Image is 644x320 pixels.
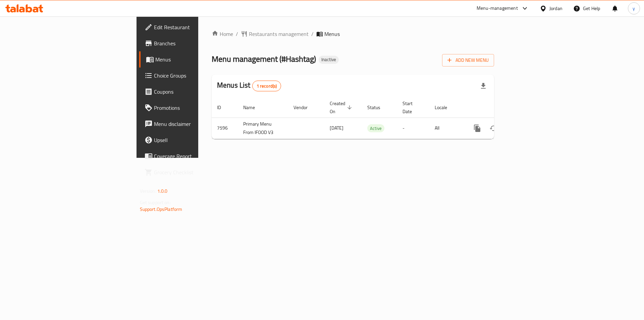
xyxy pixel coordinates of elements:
span: [DATE] [330,124,343,132]
span: Coupons [154,88,239,96]
h2: Menus List [217,80,281,91]
a: Menus [139,51,244,67]
div: Inactive [319,56,339,64]
nav: breadcrumb [212,30,494,38]
a: Support.OpsPlatform [140,205,182,214]
span: Active [367,125,384,132]
span: Menus [155,55,239,63]
table: enhanced table [212,97,539,139]
td: All [429,118,464,139]
a: Menu disclaimer [139,116,244,132]
span: Locale [435,103,456,111]
span: Version: [140,187,156,195]
span: Choice Groups [154,72,239,80]
div: Total records count [252,81,281,91]
span: 1 record(s) [253,83,281,89]
button: more [469,120,485,136]
span: Created On [330,99,354,116]
span: Menu disclaimer [154,120,239,128]
a: Edit Restaurant [139,19,244,35]
span: Vendor [293,103,316,111]
a: Coverage Report [139,148,244,164]
button: Change Status [485,120,501,136]
span: Get support on: [140,198,171,207]
div: Menu-management [477,4,518,12]
span: Inactive [319,57,339,62]
span: y [633,5,635,12]
span: Status [367,103,389,111]
span: Start Date [402,99,421,116]
span: Edit Restaurant [154,23,239,31]
a: Choice Groups [139,67,244,84]
a: Grocery Checklist [139,164,244,180]
span: Menus [324,30,340,38]
span: Name [243,103,264,111]
span: Menu management ( #Hashtag ) [212,51,316,66]
div: Export file [475,78,491,94]
span: Add New Menu [447,56,489,64]
span: 1.0.0 [157,187,168,195]
span: Branches [154,39,239,47]
div: Jordan [549,5,562,12]
span: Restaurants management [249,30,309,38]
span: Grocery Checklist [154,168,239,176]
li: / [311,30,314,38]
td: - [397,118,429,139]
a: Coupons [139,84,244,100]
span: Coverage Report [154,152,239,160]
span: Upsell [154,136,239,144]
a: Promotions [139,100,244,116]
button: Add New Menu [442,54,494,66]
a: Branches [139,35,244,51]
td: Primary Menu From IFOOD V3 [238,118,288,139]
span: Promotions [154,104,239,112]
th: Actions [464,97,539,118]
a: Upsell [139,132,244,148]
span: ID [217,103,230,111]
a: Restaurants management [241,30,309,38]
